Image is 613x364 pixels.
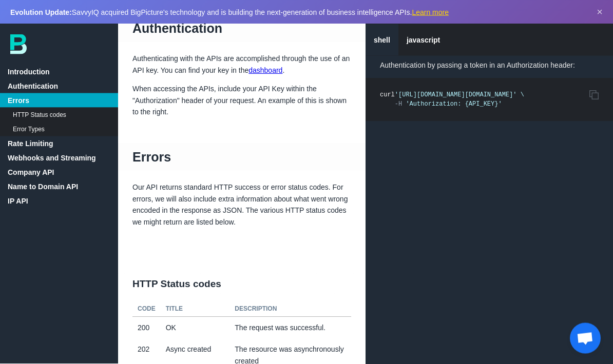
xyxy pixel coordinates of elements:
[10,8,449,16] span: SavvyIQ acquired BigPicture's technology and is building the next-generation of business intellig...
[395,92,517,99] span: '[URL][DOMAIN_NAME][DOMAIN_NAME]'
[10,8,72,16] strong: Evolution Update:
[132,302,161,317] th: Code
[570,323,601,354] div: Open chat
[380,92,524,108] code: curl
[597,6,603,18] button: Dismiss announcement
[132,317,161,339] td: 200
[366,24,398,56] a: shell
[406,101,502,108] span: 'Authorization: {API_KEY}'
[229,302,351,317] th: Description
[521,92,524,99] span: \
[161,317,230,339] td: OK
[398,24,448,56] a: javascript
[229,317,351,339] td: The request was successful.
[161,302,230,317] th: Title
[412,8,449,16] a: Learn more
[118,53,366,76] p: Authenticating with the APIs are accomplished through the use of an API key. You can find your ke...
[248,67,282,75] a: dashboard
[118,144,366,171] h1: Errors
[118,84,366,118] p: When accessing the APIs, include your API Key within the "Authorization" header of your request. ...
[395,101,402,108] span: -H
[118,267,366,302] h2: HTTP Status codes
[10,34,27,54] img: bp-logo-B-teal.svg
[118,182,366,228] p: Our API returns standard HTTP success or error status codes. For errors, we will also include ext...
[118,15,366,43] h1: Authentication
[366,53,613,78] p: Authentication by passing a token in an Authorization header:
